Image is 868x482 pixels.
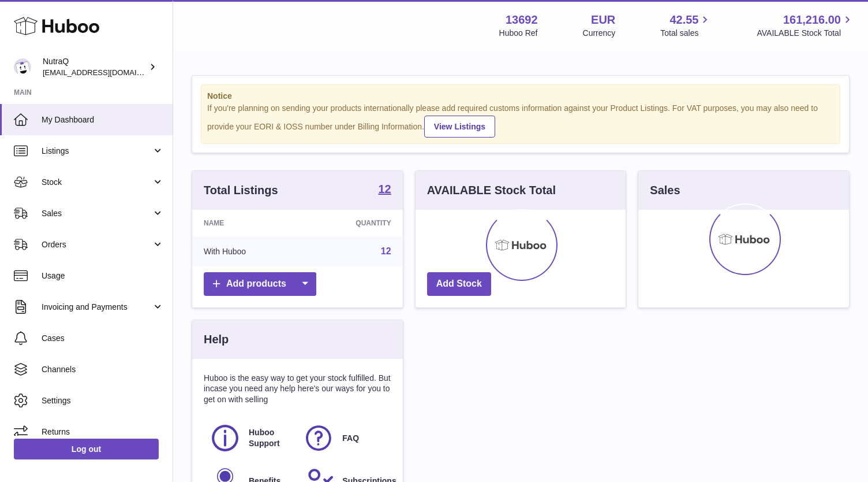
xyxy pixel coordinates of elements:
h3: Total Listings [204,183,278,198]
span: Channels [42,364,164,375]
div: Currency [583,28,616,39]
span: Invoicing and Payments [42,302,152,313]
h3: Sales [650,183,680,198]
span: Sales [42,208,152,219]
h3: AVAILABLE Stock Total [427,183,556,198]
div: If you're planning on sending your products internationally please add required customs informati... [207,103,834,138]
span: [EMAIL_ADDRESS][DOMAIN_NAME] [43,68,170,77]
span: Settings [42,395,164,406]
a: Huboo Support [209,422,291,454]
a: FAQ [303,422,385,454]
span: FAQ [342,433,359,444]
span: Listings [42,146,152,157]
span: Usage [42,270,164,281]
span: 42.55 [669,12,698,28]
a: Add Stock [427,272,491,296]
th: Name [192,210,303,236]
a: 12 [381,246,391,256]
a: 12 [378,183,391,197]
div: NutraQ [43,56,147,78]
img: log@nutraq.com [14,58,31,76]
strong: 12 [378,183,391,195]
span: 161,216.00 [783,12,841,28]
a: View Listings [424,116,495,138]
span: Cases [42,333,164,344]
a: 42.55 Total sales [660,12,712,39]
span: Returns [42,427,164,437]
span: Total sales [660,28,712,39]
strong: 13692 [506,12,538,28]
p: Huboo is the easy way to get your stock fulfilled. But incase you need any help here's our ways f... [204,373,391,406]
span: My Dashboard [42,114,164,125]
span: Huboo Support [249,427,290,449]
div: Huboo Ref [499,28,538,39]
span: AVAILABLE Stock Total [757,28,854,39]
strong: EUR [591,12,615,28]
span: Stock [42,177,152,188]
a: Add products [204,272,316,296]
td: With Huboo [192,236,303,266]
a: Log out [14,439,159,459]
a: 161,216.00 AVAILABLE Stock Total [757,12,854,39]
span: Orders [42,239,152,250]
th: Quantity [303,210,402,236]
h3: Help [204,332,229,347]
strong: Notice [207,91,834,102]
